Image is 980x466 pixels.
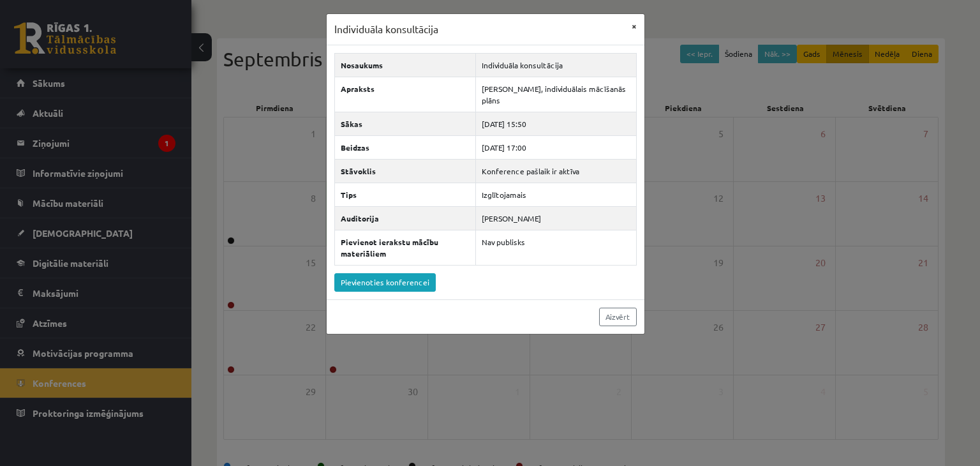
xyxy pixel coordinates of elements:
a: Pievienoties konferencei [334,273,436,292]
th: Tips [334,183,475,206]
td: Konference pašlaik ir aktīva [475,159,636,183]
a: Aizvērt [599,308,637,326]
td: Individuāla konsultācija [475,53,636,77]
td: [PERSON_NAME] [475,206,636,230]
button: × [624,14,644,38]
td: Nav publisks [475,230,636,265]
h3: Individuāla konsultācija [334,22,438,37]
th: Beidzas [334,135,475,159]
th: Auditorija [334,206,475,230]
th: Sākas [334,112,475,135]
td: [PERSON_NAME], individuālais mācīšanās plāns [475,77,636,112]
th: Stāvoklis [334,159,475,183]
td: Izglītojamais [475,183,636,206]
th: Pievienot ierakstu mācību materiāliem [334,230,475,265]
td: [DATE] 15:50 [475,112,636,135]
th: Nosaukums [334,53,475,77]
th: Apraksts [334,77,475,112]
td: [DATE] 17:00 [475,135,636,159]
